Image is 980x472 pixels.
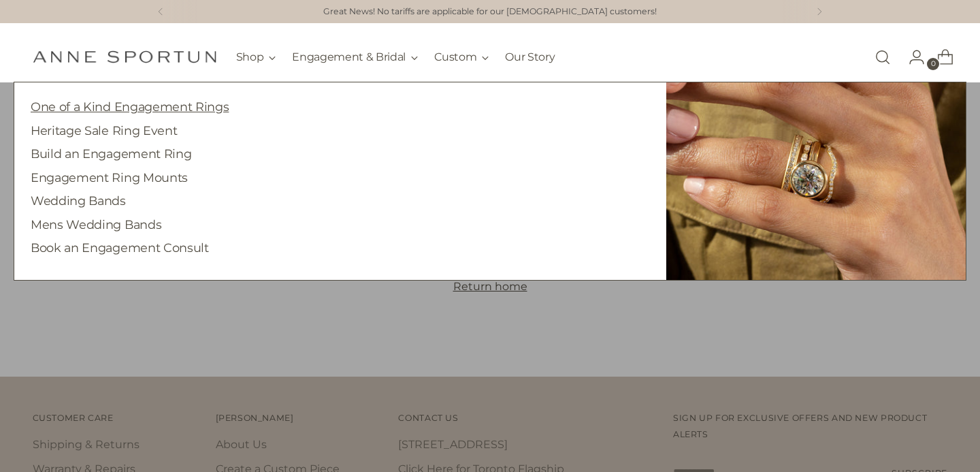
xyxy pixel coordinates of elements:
[869,44,896,71] a: Open search modal
[927,58,939,70] span: 0
[323,5,657,18] a: Great News! No tariffs are applicable for our [DEMOGRAPHIC_DATA] customers!
[926,44,953,71] a: Open cart modal
[292,42,418,72] button: Engagement & Bridal
[33,50,216,63] a: Anne Sportun Fine Jewellery
[898,44,925,71] a: Go to the account page
[434,42,489,72] button: Custom
[236,42,276,72] button: Shop
[505,42,555,72] a: Our Story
